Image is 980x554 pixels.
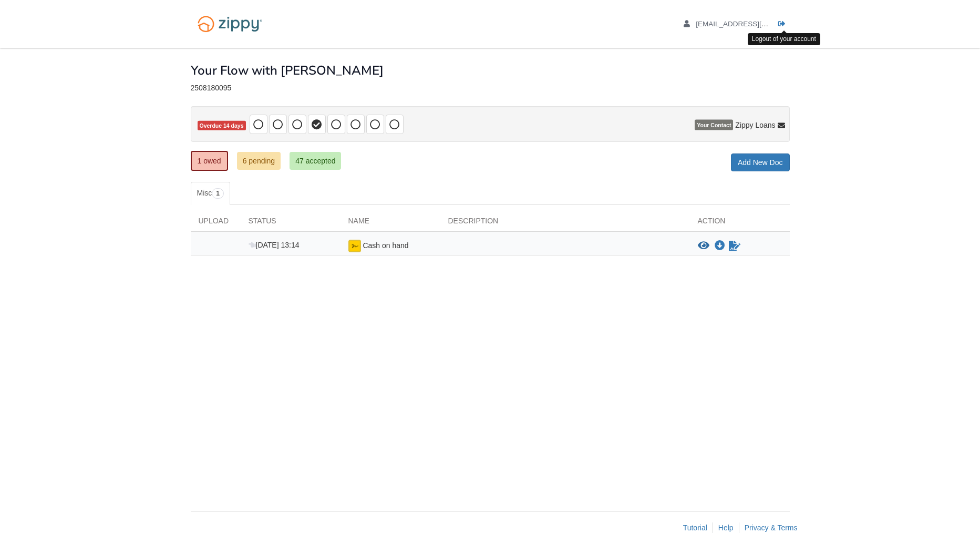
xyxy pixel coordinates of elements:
[684,20,817,30] a: edit profile
[778,20,790,30] a: Log out
[698,241,709,251] button: View Cash on hand
[249,241,300,249] span: [DATE] 13:14
[363,241,408,250] span: Cash on hand
[728,240,741,252] a: Sign Form
[748,33,820,45] div: Logout of your account
[191,182,230,205] a: Misc
[290,152,341,170] a: 47 accepted
[690,216,790,231] div: Action
[695,120,733,130] span: Your Contact
[696,20,816,28] span: eolivares@blueleafresidential.com
[212,188,224,199] span: 1
[683,524,707,532] a: Tutorial
[191,216,241,231] div: Upload
[191,11,269,37] img: Logo
[348,240,361,252] img: Ready for you to esign
[731,153,790,171] a: Add New Doc
[341,216,440,231] div: Name
[191,84,790,93] div: 2508180095
[191,64,384,77] h1: Your Flow with [PERSON_NAME]
[745,524,798,532] a: Privacy & Terms
[241,216,341,231] div: Status
[718,524,734,532] a: Help
[735,120,775,130] span: Zippy Loans
[198,121,246,131] span: Overdue 14 days
[237,152,281,170] a: 6 pending
[440,216,690,231] div: Description
[715,242,725,250] a: Download Cash on hand
[191,151,228,171] a: 1 owed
